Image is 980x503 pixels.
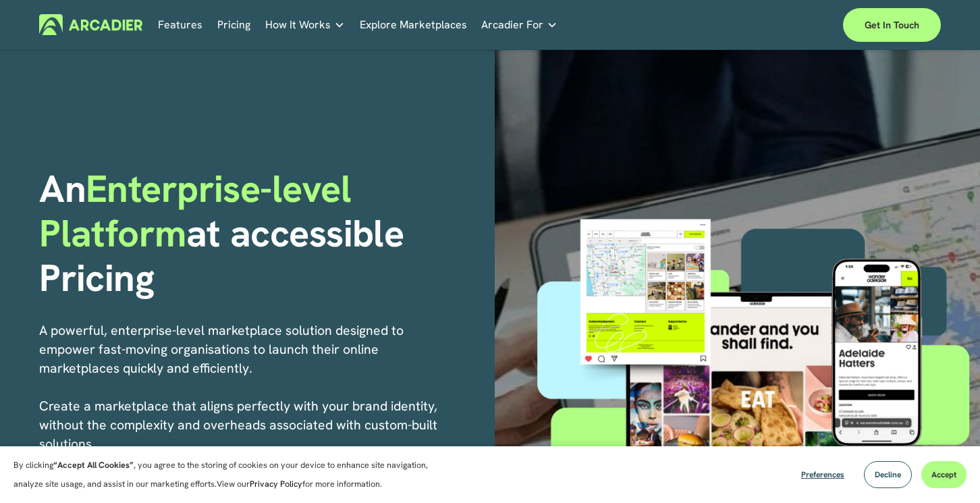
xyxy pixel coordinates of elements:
[39,164,360,258] span: Enterprise-level Platform
[791,461,854,488] button: Preferences
[864,461,912,488] button: Decline
[481,14,557,35] a: folder dropdown
[843,8,941,42] a: Get in touch
[913,438,980,503] iframe: Chat Widget
[13,456,452,494] p: By clicking , you agree to the storing of cookies on your device to enhance site navigation, anal...
[39,321,447,492] p: A powerful, enterprise-level marketplace solution designed to empower fast-moving organisations t...
[481,16,543,34] span: Arcadier For
[217,14,250,35] a: Pricing
[250,478,302,489] a: Privacy Policy
[360,14,467,35] a: Explore Marketplaces
[39,167,485,301] h1: An at accessible Pricing
[53,459,134,471] strong: “Accept All Cookies”
[265,16,331,34] span: How It Works
[158,14,202,35] a: Features
[265,14,345,35] a: folder dropdown
[39,14,142,35] img: Arcadier
[801,469,844,480] span: Preferences
[875,469,901,480] span: Decline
